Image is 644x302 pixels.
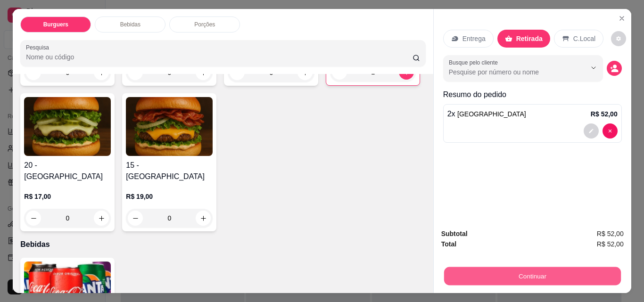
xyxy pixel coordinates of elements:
p: Retirada [516,34,543,43]
input: Busque pelo cliente [449,67,571,77]
button: decrease-product-quantity [584,123,599,139]
p: R$ 52,00 [591,109,618,119]
p: R$ 17,00 [24,192,111,201]
button: decrease-product-quantity [611,31,626,46]
p: R$ 19,00 [126,192,213,201]
button: Show suggestions [586,60,601,75]
strong: Subtotal [441,230,468,237]
span: R$ 52,00 [597,239,624,249]
p: C.Local [573,34,595,43]
span: R$ 52,00 [597,229,624,239]
button: decrease-product-quantity [603,123,618,139]
button: decrease-product-quantity [607,61,622,76]
h4: 15 - [GEOGRAPHIC_DATA] [126,160,213,182]
button: Continuar [444,267,620,285]
p: Burguers [43,21,68,28]
p: 2 x [447,108,526,120]
label: Pesquisa [26,43,52,51]
strong: Total [441,240,456,248]
p: Bebidas [120,21,140,28]
img: product-image [126,97,213,156]
input: Pesquisa [26,52,413,62]
p: Porções [194,21,215,28]
label: Busque pelo cliente [449,58,501,66]
p: Resumo do pedido [443,89,622,100]
p: Bebidas [20,239,425,250]
p: Entrega [462,34,486,43]
span: [GEOGRAPHIC_DATA] [457,110,526,118]
h4: 20 - [GEOGRAPHIC_DATA] [24,160,111,182]
button: Close [614,11,629,26]
img: product-image [24,97,111,156]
